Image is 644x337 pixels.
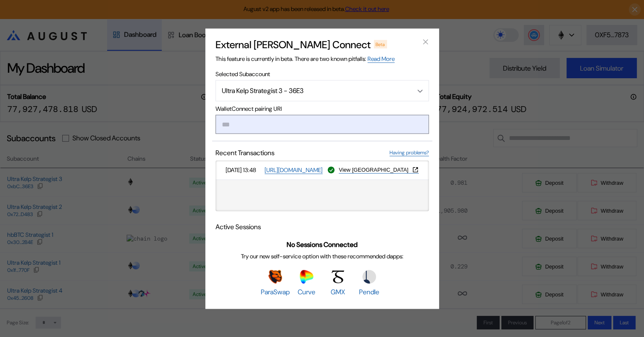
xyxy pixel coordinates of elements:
[216,80,429,101] button: Open menu
[355,270,384,296] a: PendlePendle
[323,270,352,296] a: GMXGMX
[216,148,274,157] span: Recent Transactions
[216,70,429,77] span: Selected Subaccount
[222,86,401,95] div: Ultra Kelp Strategist 3 - 36E3
[362,270,376,284] img: Pendle
[300,270,313,284] img: Curve
[368,55,395,63] a: Read More
[268,270,282,284] img: ParaSwap
[261,288,290,296] span: ParaSwap
[241,252,404,260] span: Try our new self-service option with these recommended dapps:
[331,288,345,296] span: GMX
[226,166,261,174] span: [DATE] 13:48
[265,166,323,174] a: [URL][DOMAIN_NAME]
[216,222,261,231] span: Active Sessions
[339,166,418,173] a: View [GEOGRAPHIC_DATA]
[390,149,429,156] a: Having problems?
[216,104,429,112] span: WalletConnect pairing URI
[359,288,379,296] span: Pendle
[374,40,387,48] div: Beta
[292,270,321,296] a: CurveCurve
[298,288,315,296] span: Curve
[287,240,358,249] span: No Sessions Connected
[331,270,345,284] img: GMX
[216,55,395,63] span: This feature is currently in beta. There are two known pitfalls:
[216,38,370,51] h2: External [PERSON_NAME] Connect
[261,270,290,296] a: ParaSwapParaSwap
[339,166,418,173] button: View [GEOGRAPHIC_DATA]
[419,35,432,49] button: close modal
